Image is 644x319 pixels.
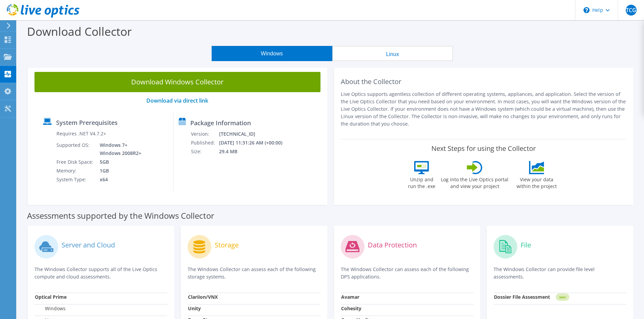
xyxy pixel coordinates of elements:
[56,158,95,166] td: Free Disk Space:
[341,305,361,312] strong: Cohesity
[190,119,251,126] label: Package Information
[215,242,239,248] label: Storage
[188,266,320,281] p: The Windows Collector can assess each of the following storage systems.
[341,90,627,128] p: Live Optics supports agentless collection of different operating systems, appliances, and applica...
[191,138,219,147] td: Published:
[27,212,214,219] label: Assessments supported by the Windows Collector
[191,130,219,138] td: Version:
[27,24,132,39] label: Download Collector
[494,266,626,281] p: The Windows Collector can provide file level assessments.
[341,266,474,281] p: The Windows Collector can assess each of the following DPS applications.
[440,174,509,190] label: Log into the Live Optics portal and view your project
[56,130,106,137] label: Requires .NET V4.7.2+
[95,175,143,184] td: x64
[62,242,115,248] label: Server and Cloud
[34,266,167,281] p: The Windows Collector supports all of the Live Optics compute and cloud assessments.
[431,144,536,153] label: Next Steps for using the Collector
[188,294,218,300] strong: Clariion/VNX
[332,46,453,61] button: Linux
[188,305,201,312] strong: Unity
[341,78,627,86] h2: About the Collector
[494,294,550,300] strong: Dossier File Assessment
[56,175,95,184] td: System Type:
[191,147,219,156] td: Size:
[583,7,590,13] svg: \n
[512,174,561,190] label: View your data within the project
[341,294,359,300] strong: Avamar
[368,242,417,248] label: Data Protection
[95,166,143,175] td: 1GB
[146,97,208,104] a: Download via direct link
[56,119,118,126] label: System Prerequisites
[559,295,566,299] tspan: NEW!
[219,138,291,147] td: [DATE] 11:31:26 AM (+00:00)
[219,130,291,138] td: [TECHNICAL_ID]
[95,141,143,158] td: Windows 7+ Windows 2008R2+
[626,5,637,16] span: TCG
[212,46,332,61] button: Windows
[56,166,95,175] td: Memory:
[34,72,320,92] a: Download Windows Collector
[35,305,66,312] label: Windows
[521,242,531,248] label: File
[406,174,437,190] label: Unzip and run the .exe
[219,147,291,156] td: 29.4 MB
[56,141,95,158] td: Supported OS:
[95,158,143,166] td: 5GB
[35,294,67,300] strong: Optical Prime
